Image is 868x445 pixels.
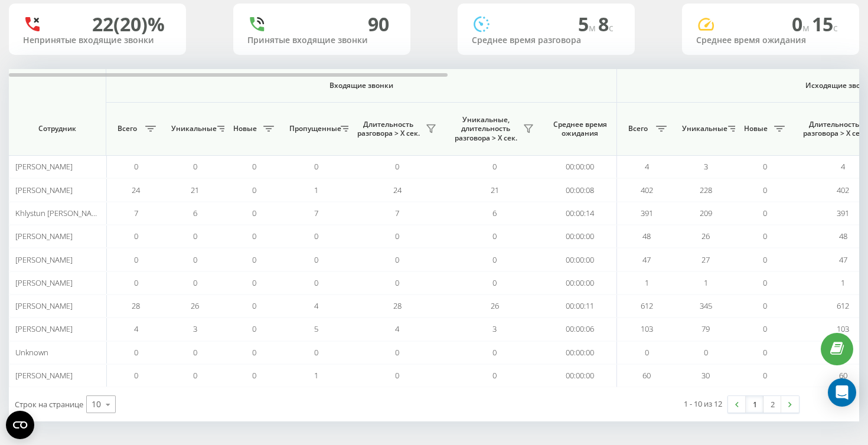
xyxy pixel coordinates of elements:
[132,185,140,195] span: 24
[492,161,497,172] span: 0
[701,323,710,334] span: 79
[645,277,649,288] span: 1
[543,295,617,318] td: 00:00:11
[812,11,838,37] span: 15
[23,35,172,45] div: Непринятые входящие звонки
[395,161,399,172] span: 0
[132,300,140,311] span: 28
[134,323,138,334] span: 4
[134,370,138,381] span: 0
[763,370,767,381] span: 0
[193,254,197,265] span: 0
[589,21,598,34] span: м
[623,124,652,133] span: Всего
[763,300,767,311] span: 0
[641,185,653,195] span: 402
[543,318,617,341] td: 00:00:06
[704,277,708,288] span: 1
[472,35,621,45] div: Среднее время разговора
[700,185,712,195] span: 228
[230,124,260,133] span: Новые
[247,35,396,45] div: Принятые входящие звонки
[492,347,497,358] span: 0
[491,300,499,311] span: 26
[191,185,199,195] span: 21
[841,161,845,172] span: 4
[598,11,614,37] span: 8
[763,323,767,334] span: 0
[641,323,653,334] span: 103
[704,161,708,172] span: 3
[15,300,73,311] span: [PERSON_NAME]
[700,300,712,311] span: 345
[763,277,767,288] span: 0
[841,277,845,288] span: 1
[368,13,389,35] div: 90
[252,300,256,311] span: 0
[641,208,653,218] span: 391
[642,370,651,381] span: 60
[314,254,318,265] span: 0
[15,161,73,172] span: [PERSON_NAME]
[252,185,256,195] span: 0
[314,231,318,241] span: 0
[543,225,617,248] td: 00:00:00
[837,300,849,311] span: 612
[543,271,617,295] td: 00:00:00
[701,370,710,381] span: 30
[112,124,142,133] span: Всего
[15,185,73,195] span: [PERSON_NAME]
[314,300,318,311] span: 4
[492,208,497,218] span: 6
[15,277,73,288] span: [PERSON_NAME]
[15,323,73,334] span: [PERSON_NAME]
[15,399,83,410] span: Строк на странице
[15,347,48,358] span: Unknown
[700,208,712,218] span: 209
[395,347,399,358] span: 0
[15,370,73,381] span: [PERSON_NAME]
[395,323,399,334] span: 4
[839,231,847,241] span: 48
[193,277,197,288] span: 0
[763,347,767,358] span: 0
[252,370,256,381] span: 0
[395,208,399,218] span: 7
[543,155,617,178] td: 00:00:00
[839,254,847,265] span: 47
[15,231,73,241] span: [PERSON_NAME]
[682,124,725,133] span: Уникальные
[15,254,73,265] span: [PERSON_NAME]
[314,347,318,358] span: 0
[395,254,399,265] span: 0
[134,231,138,241] span: 0
[92,13,165,35] div: 22 (20)%
[763,208,767,218] span: 0
[134,161,138,172] span: 0
[252,254,256,265] span: 0
[491,185,499,195] span: 21
[492,370,497,381] span: 0
[252,277,256,288] span: 0
[193,323,197,334] span: 3
[684,398,722,410] div: 1 - 10 из 12
[642,231,651,241] span: 48
[492,254,497,265] span: 0
[171,124,214,133] span: Уникальные
[837,323,849,334] span: 103
[833,21,838,34] span: c
[552,120,608,138] span: Среднее время ожидания
[763,254,767,265] span: 0
[15,208,105,218] span: Khlystun [PERSON_NAME]
[314,208,318,218] span: 7
[701,254,710,265] span: 27
[252,161,256,172] span: 0
[763,231,767,241] span: 0
[314,370,318,381] span: 1
[193,161,197,172] span: 0
[609,21,614,34] span: c
[763,161,767,172] span: 0
[543,178,617,201] td: 00:00:08
[6,411,34,439] button: Open CMP widget
[578,11,598,37] span: 5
